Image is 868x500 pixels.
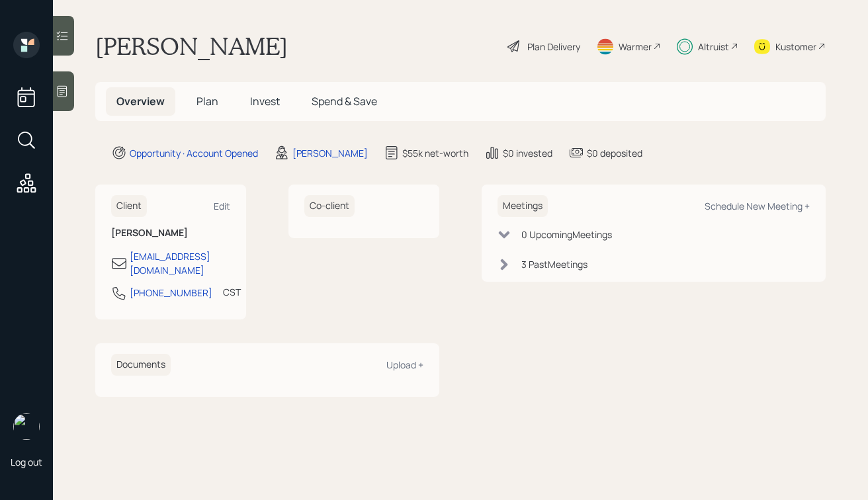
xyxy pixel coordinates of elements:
[587,146,642,160] div: $0 deposited
[130,146,258,160] div: Opportunity · Account Opened
[705,200,810,212] div: Schedule New Meeting +
[13,413,40,440] img: robby-grisanti-headshot.png
[223,285,241,299] div: CST
[312,94,377,108] span: Spend & Save
[527,40,580,54] div: Plan Delivery
[196,94,218,108] span: Plan
[111,195,147,217] h6: Client
[116,94,165,108] span: Overview
[95,32,288,61] h1: [PERSON_NAME]
[214,200,230,212] div: Edit
[111,228,230,239] h6: [PERSON_NAME]
[698,40,729,54] div: Altruist
[130,286,212,300] div: [PHONE_NUMBER]
[498,195,548,217] h6: Meetings
[250,94,280,108] span: Invest
[521,228,612,241] div: 0 Upcoming Meeting s
[304,195,355,217] h6: Co-client
[619,40,652,54] div: Warmer
[130,249,230,277] div: [EMAIL_ADDRESS][DOMAIN_NAME]
[402,146,468,160] div: $55k net-worth
[521,257,587,271] div: 3 Past Meeting s
[111,354,171,376] h6: Documents
[386,358,423,371] div: Upload +
[503,146,552,160] div: $0 invested
[11,456,42,468] div: Log out
[775,40,816,54] div: Kustomer
[292,146,368,160] div: [PERSON_NAME]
